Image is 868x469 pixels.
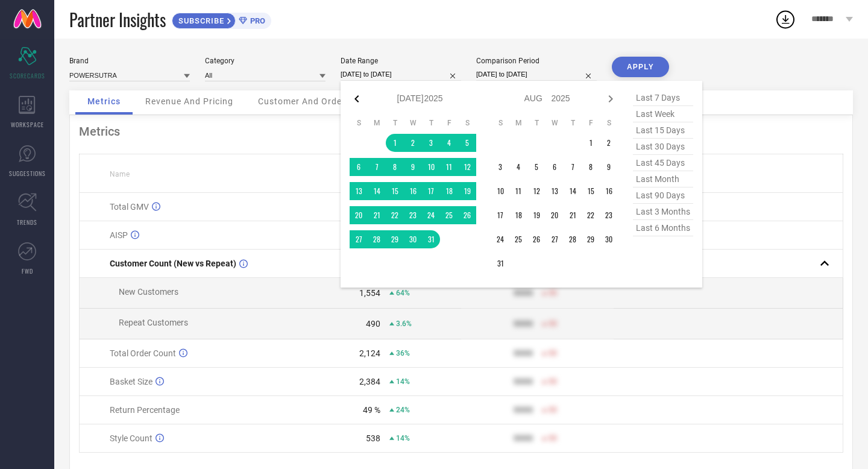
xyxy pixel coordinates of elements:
span: last 7 days [633,90,693,106]
div: 9999 [514,288,533,298]
span: New Customers [119,287,178,297]
td: Sun Aug 10 2025 [491,182,509,200]
td: Sat Aug 16 2025 [600,182,618,200]
span: Basket Size [110,377,153,386]
span: 50 [549,406,557,414]
span: 50 [549,434,557,442]
td: Fri Aug 08 2025 [582,158,600,176]
span: last 15 days [633,122,693,139]
td: Wed Jul 30 2025 [404,230,422,248]
th: Wednesday [546,118,564,128]
td: Wed Aug 13 2025 [546,182,564,200]
td: Sat Jul 05 2025 [458,134,476,152]
div: 538 [366,433,380,443]
div: Open download list [775,8,796,30]
th: Tuesday [386,118,404,128]
span: 14% [396,434,410,442]
td: Fri Jul 25 2025 [440,206,458,224]
td: Mon Jul 14 2025 [368,182,386,200]
td: Fri Aug 01 2025 [582,134,600,152]
td: Mon Aug 25 2025 [509,230,527,248]
td: Wed Jul 16 2025 [404,182,422,200]
th: Thursday [422,118,440,128]
th: Saturday [600,118,618,128]
div: Next month [603,92,618,106]
td: Wed Aug 27 2025 [546,230,564,248]
div: 2,384 [359,377,380,386]
div: 9999 [514,377,533,386]
span: Revenue And Pricing [145,96,233,106]
td: Thu Jul 03 2025 [422,134,440,152]
th: Sunday [350,118,368,128]
th: Monday [368,118,386,128]
td: Sat Jul 12 2025 [458,158,476,176]
td: Mon Aug 04 2025 [509,158,527,176]
th: Thursday [564,118,582,128]
td: Thu Jul 24 2025 [422,206,440,224]
td: Wed Aug 06 2025 [546,158,564,176]
span: Name [110,170,130,178]
span: 50 [549,349,557,357]
span: SCORECARDS [10,71,45,80]
td: Tue Aug 26 2025 [527,230,546,248]
div: Comparison Period [476,57,597,65]
span: Partner Insights [69,7,166,32]
span: last 45 days [633,155,693,171]
span: Total Order Count [110,348,176,358]
td: Tue Jul 15 2025 [386,182,404,200]
td: Tue Jul 01 2025 [386,134,404,152]
td: Tue Aug 05 2025 [527,158,546,176]
span: last 30 days [633,139,693,155]
td: Wed Jul 02 2025 [404,134,422,152]
span: last 3 months [633,204,693,220]
span: FWD [22,266,33,275]
span: 50 [549,289,557,297]
td: Tue Jul 22 2025 [386,206,404,224]
td: Thu Aug 21 2025 [564,206,582,224]
td: Thu Jul 31 2025 [422,230,440,248]
div: 9999 [514,433,533,443]
td: Sat Aug 02 2025 [600,134,618,152]
a: SUBSCRIBEPRO [172,10,271,29]
span: Customer Count (New vs Repeat) [110,259,236,268]
span: 50 [549,377,557,386]
td: Sat Jul 26 2025 [458,206,476,224]
td: Wed Jul 09 2025 [404,158,422,176]
td: Sun Jul 27 2025 [350,230,368,248]
div: 9999 [514,348,533,358]
td: Mon Aug 11 2025 [509,182,527,200]
div: 1,554 [359,288,380,298]
span: 3.6% [396,319,412,328]
td: Fri Aug 29 2025 [582,230,600,248]
td: Thu Jul 10 2025 [422,158,440,176]
td: Tue Jul 08 2025 [386,158,404,176]
td: Mon Jul 07 2025 [368,158,386,176]
div: 2,124 [359,348,380,358]
span: Return Percentage [110,405,180,415]
td: Mon Jul 28 2025 [368,230,386,248]
div: Category [205,57,325,65]
span: PRO [247,16,265,25]
span: SUBSCRIBE [172,16,227,25]
td: Sat Aug 30 2025 [600,230,618,248]
div: Previous month [350,92,364,106]
div: 49 % [363,405,380,415]
th: Sunday [491,118,509,128]
span: last 6 months [633,220,693,236]
div: 490 [366,319,380,329]
div: Metrics [79,124,843,139]
th: Tuesday [527,118,546,128]
td: Tue Aug 12 2025 [527,182,546,200]
input: Select date range [341,68,461,81]
td: Thu Aug 07 2025 [564,158,582,176]
span: TRENDS [17,218,37,227]
td: Sun Jul 20 2025 [350,206,368,224]
td: Fri Jul 18 2025 [440,182,458,200]
div: Brand [69,57,190,65]
td: Sun Aug 17 2025 [491,206,509,224]
td: Tue Jul 29 2025 [386,230,404,248]
td: Fri Jul 04 2025 [440,134,458,152]
td: Sun Aug 24 2025 [491,230,509,248]
span: Metrics [87,96,121,106]
span: 14% [396,377,410,386]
